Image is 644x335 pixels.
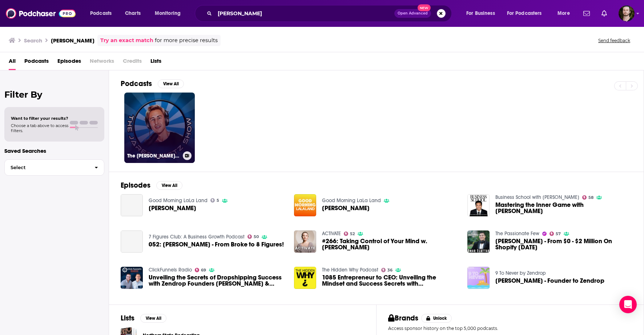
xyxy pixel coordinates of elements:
span: 58 [588,196,593,199]
a: PodcastsView All [121,79,184,88]
a: Jared Goetz - From $0 - $2 Million On Shopify In 60 Days [495,238,632,250]
p: Access sponsor history on the top 5,000 podcasts. [388,326,632,331]
a: Jared Goetz [121,194,143,216]
button: open menu [85,8,121,19]
a: Jared Goetz [149,205,196,211]
span: Credits [123,55,142,70]
a: Unveiling the Secrets of Dropshipping Success with Zendrop Founders Jared Goetz & Brad Loeffler -... [149,274,285,287]
img: Jared Goetz - Founder to Zendrop [467,267,490,289]
img: Podchaser - Follow, Share and Rate Podcasts [6,7,76,20]
h3: The [PERSON_NAME] Show [127,153,180,159]
span: For Business [466,8,495,19]
a: Show notifications dropdown [599,7,610,20]
a: Try an exact match [100,36,153,45]
span: For Podcasters [507,8,542,19]
img: Unveiling the Secrets of Dropshipping Success with Zendrop Founders Jared Goetz & Brad Loeffler -... [121,267,143,289]
h2: Episodes [121,181,150,190]
a: Show notifications dropdown [580,7,593,20]
a: 50 [247,234,259,239]
span: Open Advanced [398,12,428,15]
a: Jared Goetz [322,205,370,211]
span: 69 [201,269,206,272]
a: Mastering the Inner Game with Jared Goetz [495,202,632,214]
a: 052: JARED GOETZ - From Broke to 8 Figures! [149,241,284,248]
img: 1085 Entrepreneur to CEO: Unveiling the Mindset and Success Secrets with Jared Goetz [294,267,316,289]
img: Jared Goetz - From $0 - $2 Million On Shopify In 60 Days [467,230,490,253]
p: Saved Searches [4,147,104,154]
div: Search podcasts, credits, & more... [202,5,459,22]
div: Open Intercom Messenger [619,296,637,313]
a: 052: JARED GOETZ - From Broke to 8 Figures! [121,230,143,253]
span: [PERSON_NAME] [149,205,196,211]
span: 052: [PERSON_NAME] - From Broke to 8 Figures! [149,241,284,248]
input: Search podcasts, credits, & more... [215,8,394,19]
span: [PERSON_NAME] - Founder to Zendrop [495,278,604,284]
button: Unlock [421,314,452,323]
a: Jared Goetz - Founder to Zendrop [495,278,604,284]
a: The Hidden Why Podcast [322,267,378,273]
span: Choose a tab above to access filters. [11,123,68,133]
span: Mastering the Inner Game with [PERSON_NAME] [495,202,632,214]
a: Lists [150,55,161,70]
a: Good Morning LaLa Land [322,197,381,204]
button: Show profile menu [619,5,635,21]
h2: Lists [121,314,134,323]
span: 1085 Entrepreneur to CEO: Unveiling the Mindset and Success Secrets with [PERSON_NAME] [322,274,459,287]
span: #266: Taking Control of Your Mind w. [PERSON_NAME] [322,238,459,250]
span: Podcasts [90,8,112,19]
a: ClickFunnels Radio [149,267,192,273]
span: New [418,4,431,11]
span: 50 [254,235,259,238]
a: 69 [195,268,206,272]
span: 52 [350,232,355,236]
a: 9 To Never by Zendrop [495,270,546,276]
span: [PERSON_NAME] - From $0 - $2 Million On Shopify [DATE] [495,238,632,250]
a: The [PERSON_NAME] Show [124,93,195,163]
button: open menu [502,8,552,19]
a: Charts [120,8,145,19]
span: Unveiling the Secrets of Dropshipping Success with Zendrop Founders [PERSON_NAME] & [PERSON_NAME]... [149,274,285,287]
img: #266: Taking Control of Your Mind w. Jared Goetz [294,230,316,253]
span: Monitoring [155,8,181,19]
a: Mastering the Inner Game with Jared Goetz [467,194,490,216]
button: Send feedback [596,37,632,44]
span: More [558,8,570,19]
button: View All [140,314,166,323]
a: EpisodesView All [121,181,182,190]
h2: Brands [388,314,418,323]
a: #266: Taking Control of Your Mind w. Jared Goetz [322,238,459,250]
span: Logged in as OutlierAudio [619,5,635,21]
h2: Filter By [4,89,104,100]
button: open menu [461,8,504,19]
button: View All [156,181,182,190]
a: 5 [210,198,220,203]
h3: Search [24,37,42,44]
a: 52 [344,232,355,236]
a: Good Morning LaLa Land [149,197,208,204]
a: All [9,55,16,70]
a: Episodes [57,55,81,70]
span: Select [5,165,89,170]
a: ACTIVATE [322,230,341,237]
button: open menu [150,8,190,19]
a: 58 [582,195,594,200]
h2: Podcasts [121,79,152,88]
button: Select [4,159,104,176]
button: View All [158,79,184,88]
a: ListsView All [121,314,166,323]
span: Charts [125,8,141,19]
img: Jared Goetz [294,194,316,216]
button: open menu [552,8,579,19]
span: for more precise results [155,36,218,45]
a: 57 [550,232,561,236]
a: Podcasts [24,55,49,70]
